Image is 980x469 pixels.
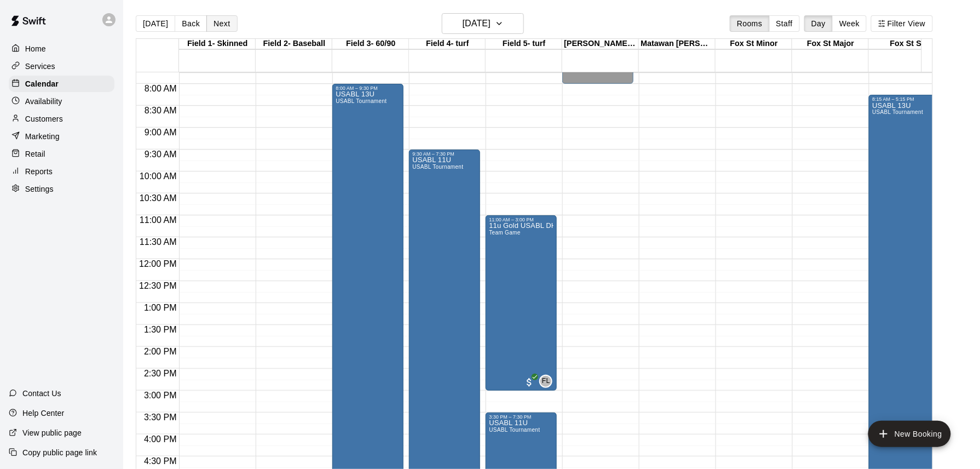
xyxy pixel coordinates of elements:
[137,237,180,247] span: 11:30 AM
[142,128,180,137] span: 9:00 AM
[25,61,55,72] p: Services
[136,281,179,290] span: 12:30 PM
[544,375,552,388] span: Frank Loconte
[409,39,486,49] div: Field 4- turf
[9,128,114,145] a: Marketing
[25,148,45,159] p: Retail
[489,414,554,420] div: 3:30 PM – 7:30 PM
[142,84,180,93] span: 8:00 AM
[336,85,400,91] div: 8:00 AM – 9:30 PM
[9,93,114,110] a: Availability
[137,193,180,203] span: 10:30 AM
[869,39,946,49] div: Fox St Sr
[25,96,62,107] p: Availability
[542,376,550,387] span: FL
[141,456,180,466] span: 4:30 PM
[142,106,180,115] span: 8:30 AM
[25,166,53,177] p: Reports
[206,15,237,32] button: Next
[22,388,61,399] p: Contact Us
[137,215,180,225] span: 11:00 AM
[141,391,180,400] span: 3:00 PM
[141,369,180,378] span: 2:30 PM
[141,303,180,312] span: 1:00 PM
[9,181,114,197] a: Settings
[872,96,937,102] div: 8:15 AM – 5:15 PM
[832,15,867,32] button: Week
[9,146,114,162] a: Retail
[792,39,869,49] div: Fox St Major
[25,131,60,142] p: Marketing
[25,78,59,89] p: Calendar
[486,39,562,49] div: Field 5- turf
[730,15,769,32] button: Rooms
[412,151,477,157] div: 9:30 AM – 7:30 PM
[136,259,179,268] span: 12:00 PM
[639,39,716,49] div: Matawan [PERSON_NAME] Field
[489,217,554,222] div: 11:00 AM – 3:00 PM
[25,184,54,195] p: Settings
[22,427,82,438] p: View public page
[9,76,114,92] a: Calendar
[486,215,557,391] div: 11:00 AM – 3:00 PM: 11u Gold USABL DH
[442,13,524,34] button: [DATE]
[9,163,114,180] a: Reports
[868,421,951,447] button: add
[141,413,180,422] span: 3:30 PM
[769,15,800,32] button: Staff
[136,15,175,32] button: [DATE]
[872,109,923,115] span: USABL Tournament
[141,347,180,356] span: 2:00 PM
[524,377,535,388] span: All customers have paid
[336,98,387,104] span: USABL Tournament
[22,408,64,419] p: Help Center
[141,325,180,334] span: 1:30 PM
[9,41,114,57] a: Home
[804,15,833,32] button: Day
[871,15,932,32] button: Filter View
[141,434,180,444] span: 4:00 PM
[9,111,114,127] a: Customers
[489,230,520,236] span: Team Game
[562,39,639,49] div: [PERSON_NAME] Park Snack Stand
[142,150,180,159] span: 9:30 AM
[489,427,540,433] span: USABL Tournament
[25,113,63,124] p: Customers
[412,164,463,170] span: USABL Tournament
[539,375,552,388] div: Frank Loconte
[256,39,332,49] div: Field 2- Baseball
[716,39,792,49] div: Fox St Minor
[179,39,256,49] div: Field 1- Skinned
[137,171,180,181] span: 10:00 AM
[22,447,97,458] p: Copy public page link
[463,16,491,31] h6: [DATE]
[332,39,409,49] div: Field 3- 60/90
[9,58,114,75] a: Services
[175,15,207,32] button: Back
[25,43,46,54] p: Home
